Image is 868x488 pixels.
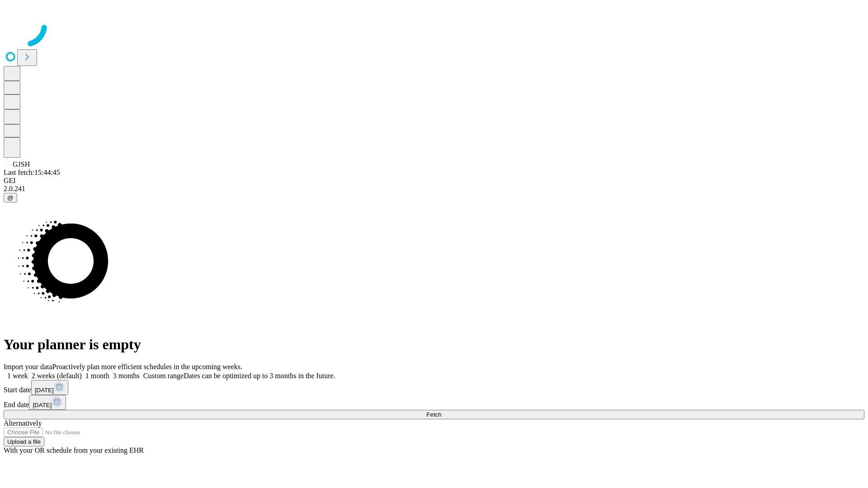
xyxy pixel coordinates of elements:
[113,372,140,380] span: 3 months
[7,194,14,201] span: @
[31,380,68,395] button: [DATE]
[4,437,44,446] button: Upload a file
[4,169,60,176] span: Last fetch: 15:44:45
[85,372,109,380] span: 1 month
[13,160,30,168] span: GJSH
[35,387,54,394] span: [DATE]
[52,363,242,371] span: Proactively plan more efficient schedules in the upcoming weeks.
[4,380,864,395] div: Start date
[4,193,17,202] button: @
[4,363,52,371] span: Import your data
[29,395,66,410] button: [DATE]
[32,372,82,380] span: 2 weeks (default)
[184,372,335,380] span: Dates can be optimized up to 3 months in the future.
[143,372,184,380] span: Custom range
[33,402,52,408] span: [DATE]
[7,372,28,380] span: 1 week
[4,177,864,185] div: GEI
[4,410,864,419] button: Fetch
[4,395,864,410] div: End date
[4,336,864,353] h1: Your planner is empty
[426,411,441,418] span: Fetch
[4,419,42,427] span: Alternatively
[4,446,144,454] span: With your OR schedule from your existing EHR
[4,185,864,193] div: 2.0.241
